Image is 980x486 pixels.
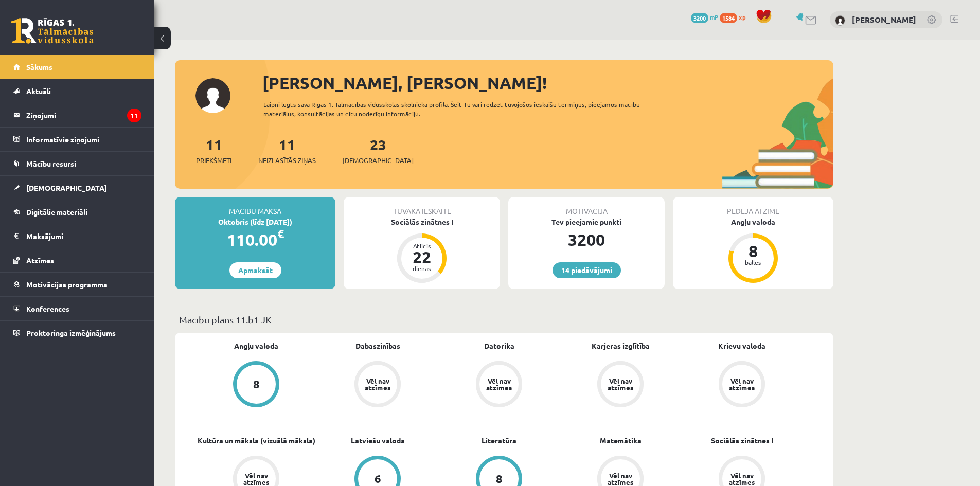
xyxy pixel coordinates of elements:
[13,128,141,151] a: Informatīvie ziņojumi
[127,109,141,122] i: 11
[406,265,437,272] div: dienas
[343,135,414,166] a: 23[DEMOGRAPHIC_DATA]
[13,152,141,175] a: Mācību resursi
[26,103,141,127] legend: Ziņojumi
[277,226,284,241] span: €
[482,435,516,446] a: Literatūra
[710,13,718,21] span: mP
[720,13,737,23] span: 1584
[438,361,560,409] a: Vēl nav atzīmes
[26,207,87,217] span: Digitālie materiāli
[26,62,52,71] span: Sākums
[508,227,665,252] div: 3200
[681,361,803,409] a: Vēl nav atzīmes
[738,243,769,259] div: 8
[406,243,437,249] div: Atlicis
[606,472,635,485] div: Vēl nav atzīmes
[262,70,833,95] div: [PERSON_NAME], [PERSON_NAME]!
[344,217,500,284] a: Sociālās zinātnes I Atlicis 22 dienas
[738,259,769,265] div: balles
[242,472,271,485] div: Vēl nav atzīmes
[600,435,642,446] a: Matemātika
[363,377,392,391] div: Vēl nav atzīmes
[26,304,69,313] span: Konferences
[26,256,54,265] span: Atzīmes
[195,361,317,409] a: 8
[175,197,335,217] div: Mācību maksa
[852,14,916,25] a: [PERSON_NAME]
[179,313,829,327] p: Mācību plāns 11.b1 JK
[343,155,414,166] span: [DEMOGRAPHIC_DATA]
[198,435,315,446] a: Kultūra un māksla (vizuālā māksla)
[484,340,514,351] a: Datorika
[317,361,438,409] a: Vēl nav atzīmes
[258,155,316,166] span: Neizlasītās ziņas
[673,217,833,227] div: Angļu valoda
[196,135,231,166] a: 11Priekšmeti
[560,361,681,409] a: Vēl nav atzīmes
[26,86,51,96] span: Aktuāli
[592,340,650,351] a: Karjeras izglītība
[11,18,94,44] a: Rīgas 1. Tālmācības vidusskola
[13,200,141,224] a: Digitālie materiāli
[739,13,745,21] span: xp
[234,340,278,351] a: Angļu valoda
[13,224,141,248] a: Maksājumi
[673,197,833,217] div: Pēdējā atzīme
[13,248,141,272] a: Atzīmes
[13,176,141,200] a: [DEMOGRAPHIC_DATA]
[26,128,141,151] legend: Informatīvie ziņojumi
[711,435,773,446] a: Sociālās zinātnes I
[175,217,335,227] div: Oktobris (līdz [DATE])
[263,100,658,118] div: Laipni lūgts savā Rīgas 1. Tālmācības vidusskolas skolnieka profilā. Šeit Tu vari redzēt tuvojošo...
[13,273,141,296] a: Motivācijas programma
[718,340,765,351] a: Krievu valoda
[13,297,141,320] a: Konferences
[485,377,513,391] div: Vēl nav atzīmes
[13,79,141,103] a: Aktuāli
[691,13,708,23] span: 3200
[26,280,108,289] span: Motivācijas programma
[196,155,231,166] span: Priekšmeti
[258,135,316,166] a: 11Neizlasītās ziņas
[727,472,756,485] div: Vēl nav atzīmes
[673,217,833,284] a: Angļu valoda 8 balles
[351,435,405,446] a: Latviešu valoda
[13,103,141,127] a: Ziņojumi11
[691,13,718,21] a: 3200 mP
[26,159,76,168] span: Mācību resursi
[375,473,381,484] div: 6
[508,217,665,227] div: Tev pieejamie punkti
[406,249,437,265] div: 22
[13,321,141,345] a: Proktoringa izmēģinājums
[26,328,116,337] span: Proktoringa izmēģinājums
[727,377,756,391] div: Vēl nav atzīmes
[344,197,500,217] div: Tuvākā ieskaite
[175,227,335,252] div: 110.00
[355,340,400,351] a: Dabaszinības
[508,197,665,217] div: Motivācija
[553,262,621,278] a: 14 piedāvājumi
[13,55,141,79] a: Sākums
[229,262,281,278] a: Apmaksāt
[26,183,107,192] span: [DEMOGRAPHIC_DATA]
[253,379,260,390] div: 8
[835,15,845,26] img: Viktorija Borhova
[496,473,503,484] div: 8
[606,377,635,391] div: Vēl nav atzīmes
[26,224,141,248] legend: Maksājumi
[720,13,751,21] a: 1584 xp
[344,217,500,227] div: Sociālās zinātnes I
